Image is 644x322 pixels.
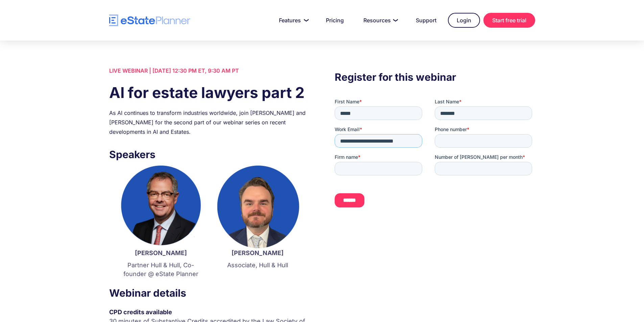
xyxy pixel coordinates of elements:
[448,13,480,28] a: Login
[109,66,309,75] div: LIVE WEBINAR | [DATE] 12:30 PM ET, 9:30 AM PT
[109,308,172,316] strong: CPD credits available
[318,14,352,27] a: Pricing
[109,285,309,301] h3: Webinar details
[216,261,299,270] p: Associate, Hull & Hull
[483,13,535,28] a: Start free trial
[335,69,535,85] h3: Register for this webinar
[271,14,314,27] a: Features
[135,249,187,256] strong: [PERSON_NAME]
[119,261,202,278] p: Partner Hull & Hull, Co-founder @ eState Planner
[109,108,309,137] div: As AI continues to transform industries worldwide, join [PERSON_NAME] and [PERSON_NAME] for the s...
[109,147,309,162] h3: Speakers
[232,249,284,256] strong: [PERSON_NAME]
[109,82,309,103] h1: AI for estate lawyers part 2
[355,14,404,27] a: Resources
[408,14,445,27] a: Support
[335,98,535,213] iframe: Form 0
[109,15,190,26] a: home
